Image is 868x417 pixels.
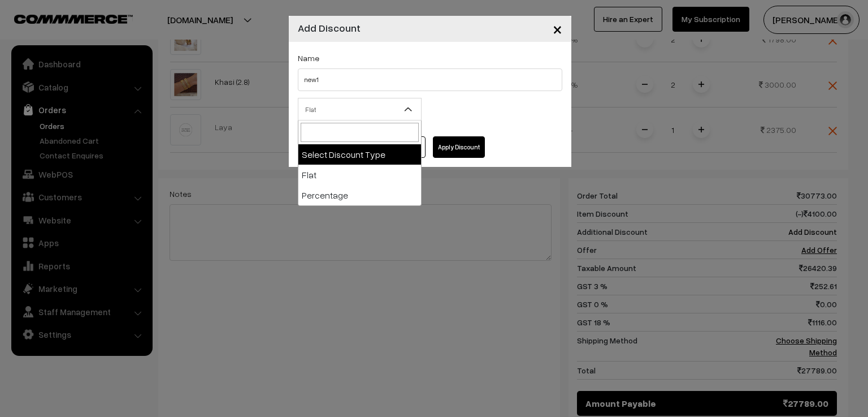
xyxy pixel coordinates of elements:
h4: Add Discount [298,20,361,36]
span: Flat [298,98,422,121]
span: Flat [298,100,421,119]
li: Flat [298,165,421,185]
li: Percentage [298,185,421,205]
input: Name [298,68,562,91]
label: Name [298,52,319,64]
button: Apply Discount [433,136,485,158]
button: Close [544,11,571,46]
span: × [553,18,562,39]
li: Select Discount Type [298,144,421,165]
